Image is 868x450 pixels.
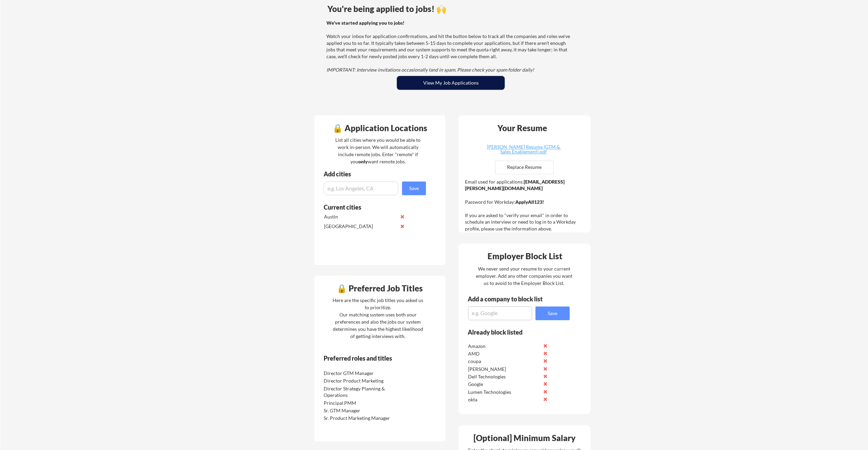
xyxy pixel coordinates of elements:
[468,389,540,396] div: Lumen Technologies
[468,396,540,403] div: okta
[402,182,426,195] button: Save
[465,178,586,232] div: Email used for applications: Password for Workday: If you are asked to "verify your email" in ord...
[324,385,396,399] div: Director Strategy Planning & Operations
[483,145,564,155] a: [PERSON_NAME] Resume (GTM & Sales Enablement).pdf
[316,124,443,132] div: 🔒 Application Locations
[324,171,428,177] div: Add cities
[324,370,396,377] div: Director GTM Manager
[326,20,573,73] div: Watch your inbox for application confirmations, and hit the button below to track all the compani...
[468,358,540,365] div: coupa
[316,284,443,292] div: 🔒 Preferred Job Titles
[331,136,425,165] div: List all cities where you would be able to work in-person. We will automatically include remote j...
[324,400,396,407] div: Principal PMM
[468,381,540,388] div: Google
[468,350,540,357] div: AMD
[461,434,588,442] div: [Optional] Minimum Salary
[397,76,505,90] button: View My Job Applications
[488,124,556,132] div: Your Resume
[324,213,396,220] div: Austin
[358,159,368,164] strong: only
[468,329,560,335] div: Already block listed
[324,182,398,195] input: e.g. Los Angeles, CA
[515,199,544,205] strong: ApplyAll123!
[475,265,573,287] div: We never send your resume to your current employer. Add any other companies you want us to avoid ...
[324,355,417,361] div: Preferred roles and titles
[468,366,540,373] div: [PERSON_NAME]
[324,223,396,230] div: [GEOGRAPHIC_DATA]
[461,252,588,260] div: Employer Block List
[535,307,570,320] button: Save
[324,377,396,384] div: Director Product Marketing
[468,296,553,302] div: Add a company to block list
[483,145,564,154] div: [PERSON_NAME] Resume (GTM & Sales Enablement).pdf
[326,20,404,26] strong: We've started applying you to jobs!
[327,5,574,13] div: You're being applied to jobs! 🙌
[326,67,534,73] em: IMPORTANT: Interview invitations occasionally land in spam. Please check your spam folder daily!
[324,407,396,414] div: Sr. GTM Manager
[324,415,396,422] div: Sr. Product Marketing Manager
[468,373,540,380] div: Dell Technologies
[331,297,425,340] div: Here are the specific job titles you asked us to prioritize. Our matching system uses both your p...
[468,343,540,350] div: Amazon
[465,179,565,191] strong: [EMAIL_ADDRESS][PERSON_NAME][DOMAIN_NAME]
[324,204,418,210] div: Current cities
